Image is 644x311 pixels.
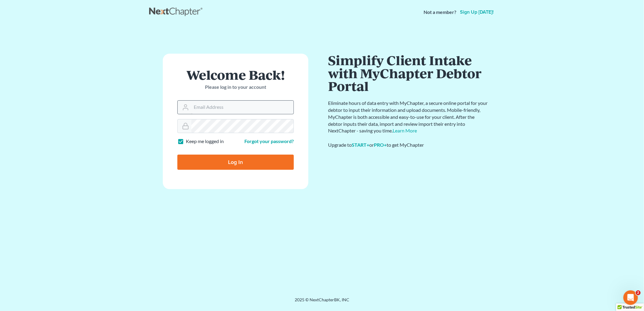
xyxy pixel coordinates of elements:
input: Email Address [191,101,293,114]
a: Forgot your password? [244,138,294,144]
iframe: Intercom live chat [623,290,638,305]
a: Sign up [DATE]! [459,10,495,15]
label: Keep me logged in [186,138,224,145]
div: 2025 © NextChapterBK, INC [149,297,495,308]
strong: Not a member? [424,9,456,16]
h1: Simplify Client Intake with MyChapter Debtor Portal [328,54,489,92]
a: PRO+ [374,142,387,148]
div: Upgrade to or to get MyChapter [328,142,489,149]
p: Eliminate hours of data entry with MyChapter, a secure online portal for your debtor to input the... [328,100,489,134]
a: Learn More [393,128,417,133]
p: Please log in to your account [177,84,294,91]
a: START+ [352,142,369,148]
input: Log In [177,155,294,170]
span: 2 [636,290,641,295]
h1: Welcome Back! [177,68,294,81]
